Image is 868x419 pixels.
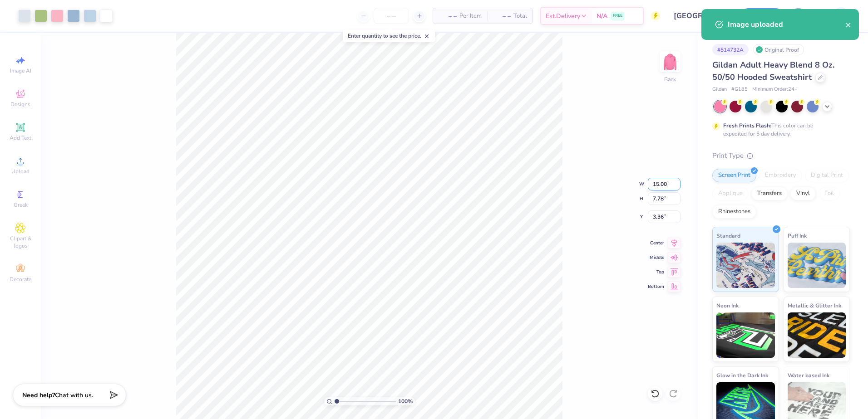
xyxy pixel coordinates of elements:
span: N/A [597,11,607,21]
span: # G185 [731,86,748,93]
img: Metallic & Glitter Ink [788,312,846,358]
span: Glow in the Dark Ink [716,370,768,380]
span: Metallic & Glitter Ink [788,301,841,310]
img: Back [661,53,679,71]
div: Original Proof [753,44,804,55]
span: Puff Ink [788,231,807,240]
span: Clipart & logos [5,235,36,249]
span: Minimum Order: 24 + [752,86,798,93]
div: Enter quantity to see the price. [343,29,435,42]
input: – – [374,8,409,24]
span: Neon Ink [716,301,739,310]
span: Per Item [459,11,482,21]
span: Decorate [10,276,31,283]
span: Designs [10,101,30,108]
span: Gildan [712,86,727,93]
span: Middle [648,254,664,261]
div: Print Type [712,151,850,161]
div: Embroidery [759,169,802,182]
img: Neon Ink [716,312,775,358]
div: Vinyl [790,187,816,200]
div: Back [664,75,676,83]
span: 100 % [398,397,413,405]
div: This color can be expedited for 5 day delivery. [723,122,835,138]
div: # 514732A [712,44,749,55]
span: Gildan Adult Heavy Blend 8 Oz. 50/50 Hooded Sweatshirt [712,59,834,83]
span: Add Text [10,134,31,141]
span: Image AI [10,67,31,74]
strong: Fresh Prints Flash: [723,122,771,129]
span: Total [513,11,527,21]
img: Standard [716,243,775,288]
button: close [845,19,852,30]
span: Top [648,269,664,275]
span: Chat with us. [55,391,93,400]
div: Digital Print [805,169,849,182]
span: Water based Ink [788,370,829,380]
div: Image uploaded [728,19,845,30]
span: Center [648,240,664,246]
span: Greek [14,201,28,209]
span: Upload [11,168,30,175]
div: Rhinestones [712,205,756,219]
span: Est. Delivery [546,11,580,21]
span: Standard [716,231,740,240]
div: Applique [712,187,749,200]
div: Foil [819,187,840,200]
strong: Need help? [22,391,55,400]
span: FREE [613,13,622,19]
div: Screen Print [712,169,756,182]
div: Transfers [751,187,788,200]
span: Bottom [648,283,664,290]
span: – – [493,11,511,21]
input: Untitled Design [667,7,734,25]
span: – – [439,11,457,21]
img: Puff Ink [788,243,846,288]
